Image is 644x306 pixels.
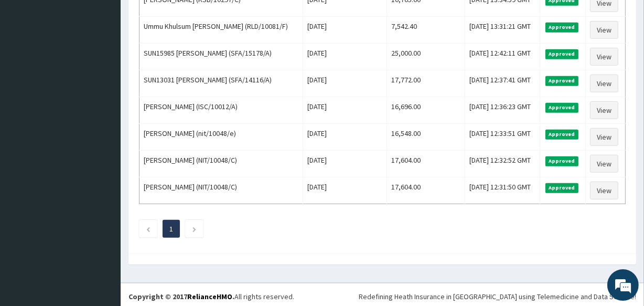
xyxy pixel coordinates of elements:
td: [PERSON_NAME] (NIT/10048/C) [139,151,303,177]
td: [DATE] 12:42:11 GMT [465,44,540,70]
td: [DATE] [303,177,387,204]
td: [PERSON_NAME] (ISC/10012/A) [139,97,303,124]
span: Approved [545,183,578,193]
td: [DATE] [303,97,387,124]
td: [DATE] 13:31:21 GMT [465,17,540,44]
a: Next page [192,224,197,234]
a: RelianceHMO [187,292,232,301]
a: View [590,21,618,39]
span: Approved [545,103,578,112]
td: 16,696.00 [387,97,465,124]
td: 25,000.00 [387,44,465,70]
div: Redefining Heath Insurance in [GEOGRAPHIC_DATA] using Telemedicine and Data Science! [359,291,636,302]
a: Page 1 is your current page [169,224,173,234]
td: [DATE] [303,124,387,151]
a: View [590,101,618,119]
span: Approved [545,23,578,32]
td: [DATE] 12:32:52 GMT [465,151,540,177]
td: [DATE] 12:36:23 GMT [465,97,540,124]
a: Previous page [146,224,151,234]
div: Chat with us now [55,59,176,72]
td: [DATE] 12:31:50 GMT [465,177,540,204]
span: Approved [545,130,578,139]
a: View [590,155,618,173]
textarea: Type your message and hit 'Enter' [5,199,200,236]
td: [PERSON_NAME] (NIT/10048/C) [139,177,303,204]
td: 17,604.00 [387,151,465,177]
td: [DATE] 12:33:51 GMT [465,124,540,151]
td: Ummu Khulsum [PERSON_NAME] (RLD/10081/F) [139,17,303,44]
td: [DATE] [303,70,387,97]
td: SUN13031 [PERSON_NAME] (SFA/14116/A) [139,70,303,97]
span: We're online! [61,88,145,194]
a: View [590,75,618,92]
a: View [590,128,618,146]
td: 16,548.00 [387,124,465,151]
td: 7,542.40 [387,17,465,44]
span: Approved [545,76,578,86]
td: [PERSON_NAME] (nit/10048/e) [139,124,303,151]
img: d_794563401_company_1708531726252_794563401 [19,52,42,79]
td: 17,604.00 [387,177,465,204]
span: Approved [545,49,578,59]
td: [DATE] [303,17,387,44]
td: [DATE] [303,44,387,70]
div: Minimize live chat window [172,5,197,30]
td: SUN15985 [PERSON_NAME] (SFA/15178/A) [139,44,303,70]
a: View [590,48,618,66]
td: [DATE] 12:37:41 GMT [465,70,540,97]
td: 17,772.00 [387,70,465,97]
span: Approved [545,156,578,166]
td: [DATE] [303,151,387,177]
strong: Copyright © 2017 . [128,292,234,301]
a: View [590,182,618,199]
